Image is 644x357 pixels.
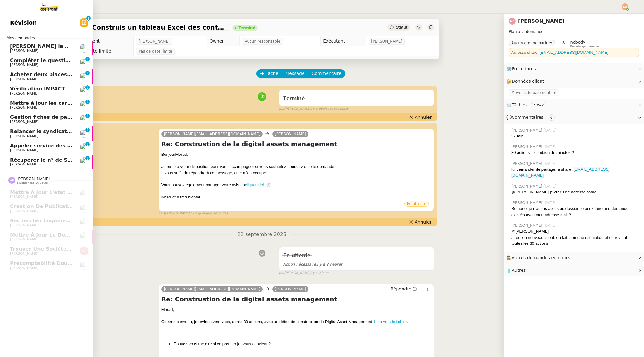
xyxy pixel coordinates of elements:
[139,48,172,54] span: Pas de date limite
[512,255,570,260] span: Autres demandes en cours
[10,209,38,213] span: [PERSON_NAME]
[396,25,408,30] span: Statut
[562,40,565,48] span: &
[10,77,38,81] span: [PERSON_NAME]
[80,247,88,255] img: svg
[506,102,552,107] span: ⏲️
[10,223,38,227] span: [PERSON_NAME]
[80,157,88,166] img: users%2FtFhOaBya8rNVU5KG7br7ns1BCvi2%2Favatar%2Faa8c47da-ee6c-4101-9e7d-730f2e64f978
[161,319,432,325] div: Comme convenu, je reviens vers vous, après 30 actions, avec un début de construction du Digital A...
[10,203,179,209] span: Création de publications Linkedin pour les articles - [DATE]
[92,24,227,30] span: Construis un tableau Excel des contenus
[10,148,38,152] span: [PERSON_NAME]
[10,134,38,138] span: [PERSON_NAME]
[80,232,88,241] img: users%2FXfyyET7EVVeRrXkGqiQKVZQheTn1%2Favatar%2F0c39fe2d-f819-48af-854a-cfaa4b21fef5
[80,218,88,227] img: users%2Fb85nkgUZxsTztNjFhOzQpNMo3yb2%2Favatar%2F204f561a-33d1-442f-9d8d-7b89d3261cfb
[283,253,310,258] span: En attente
[509,30,544,34] span: Plan à la demande
[10,195,38,199] span: [PERSON_NAME]
[80,115,88,123] img: users%2FxcSDjHYvjkh7Ays4vB9rOShue3j1%2Favatar%2Fc5852ac1-ab6d-4275-813a-2130981b2f82
[80,190,88,198] img: users%2FcRgg4TJXLQWrBH1iwK9wYfCha1e2%2Favatar%2Fc9d2fa25-7b78-4dd4-b0f3-ccfa08be62e5
[85,71,90,75] nz-badge-sup: 1
[232,230,292,239] span: 22 septembre 2025
[544,223,558,228] span: [DATE]
[86,85,89,91] p: 1
[86,156,89,162] p: 1
[622,3,628,10] img: svg
[245,38,280,44] span: Aucun responsable
[506,268,526,273] span: 🧴
[407,114,434,121] button: Annuler
[415,219,432,225] span: Annuler
[512,66,536,71] span: Procédures
[86,57,89,63] p: 1
[279,271,284,276] span: par
[159,211,228,216] small: [PERSON_NAME]
[85,85,90,90] nz-badge-sup: 1
[321,36,366,46] td: Exécutant
[161,295,432,304] h4: Re: Construstion de la digital assets management
[511,127,544,133] span: [PERSON_NAME]
[548,114,555,121] nz-tag: 6
[540,50,608,55] a: [EMAIL_ADDRESS][DOMAIN_NAME]
[506,65,539,72] span: ⚙️
[310,271,329,276] span: il y a 2 jours
[86,16,91,21] nz-badge-sup: 1
[161,194,432,200] div: Merci et à très bientôt,
[161,307,432,313] div: Morad,
[17,176,50,181] span: [PERSON_NAME]
[256,69,282,78] button: Tâche
[80,143,88,152] img: users%2F0v3yA2ZOZBYwPN7V38GNVTYjOQj1%2Favatar%2Fa58eb41e-cbb7-4128-9131-87038ae72dcb
[511,150,639,156] div: 30 actions = combien de minutes ?
[80,72,88,81] img: users%2F0v3yA2ZOZBYwPN7V38GNVTYjOQj1%2Favatar%2Fa58eb41e-cbb7-4128-9131-87038ae72dcb
[504,264,644,276] div: 🧴Autres
[164,132,260,136] span: [PERSON_NAME][EMAIL_ADDRESS][DOMAIN_NAME]
[570,40,599,48] app-user-label: Knowledge manager
[10,63,38,67] span: [PERSON_NAME]
[279,106,284,112] span: par
[504,111,644,123] div: 💬Commentaires 6
[85,36,134,46] td: Client
[371,38,402,44] span: [PERSON_NAME]
[504,252,644,264] div: 🕵️Autres demandes en cours
[511,90,553,96] span: Moyens de paiement
[164,287,260,291] span: [PERSON_NAME][EMAIL_ADDRESS][DOMAIN_NAME]
[272,131,308,137] a: [PERSON_NAME]
[531,102,546,108] nz-tag: 39:42
[506,115,557,120] span: 💬
[511,200,544,206] span: [PERSON_NAME]
[10,218,173,224] span: Rechercher logement de fonction à [GEOGRAPHIC_DATA]
[10,49,38,53] span: [PERSON_NAME]
[8,177,15,184] img: svg
[283,262,343,267] span: il y a 2 heures
[506,78,547,85] span: 🔐
[80,44,88,53] img: users%2F0v3yA2ZOZBYwPN7V38GNVTYjOQj1%2Favatar%2Fa58eb41e-cbb7-4128-9131-87038ae72dcb
[85,46,134,56] td: Date limite
[10,162,38,166] span: [PERSON_NAME]
[10,189,108,195] span: Mettre à jour l'état des lieux 006i
[504,75,644,87] div: 🔐Données client
[415,114,432,120] span: Annuler
[407,219,434,225] button: Annuler
[388,285,419,292] button: Répondre
[272,286,308,292] a: [PERSON_NAME]
[511,223,544,228] span: [PERSON_NAME]
[85,128,90,132] nz-badge-sup: 1
[10,120,38,124] span: [PERSON_NAME]
[80,101,88,109] img: users%2F0v3yA2ZOZBYwPN7V38GNVTYjOQj1%2Favatar%2Fa58eb41e-cbb7-4128-9131-87038ae72dcb
[174,341,432,347] li: Pouvez-vous me dire si ce premier jet vous convient ?
[511,228,639,234] div: @[PERSON_NAME]
[10,58,178,63] span: Compléter le questionnaire pour le contrat d'apprentissage
[511,161,544,166] span: [PERSON_NAME]
[80,204,88,213] img: users%2FFyDJaacbjjQ453P8CnboQfy58ng1%2Favatar%2F303ecbdd-43bb-473f-a9a4-27a42b8f4fe3
[80,86,88,95] img: users%2FtFhOaBya8rNVU5KG7br7ns1BCvi2%2Favatar%2Faa8c47da-ee6c-4101-9e7d-730f2e64f978
[80,129,88,138] img: users%2FcRgg4TJXLQWrBH1iwK9wYfCha1e2%2Favatar%2Fc9d2fa25-7b78-4dd4-b0f3-ccfa08be62e5
[86,128,89,133] p: 1
[85,142,90,146] nz-badge-sup: 1
[245,183,264,187] a: cliquant ici
[283,262,316,267] span: Action nécessaire
[10,43,114,49] span: [PERSON_NAME] le contrat de travail
[570,45,599,48] span: Knowledge manager
[86,114,89,119] p: 1
[374,319,407,324] a: Lien vers le fichier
